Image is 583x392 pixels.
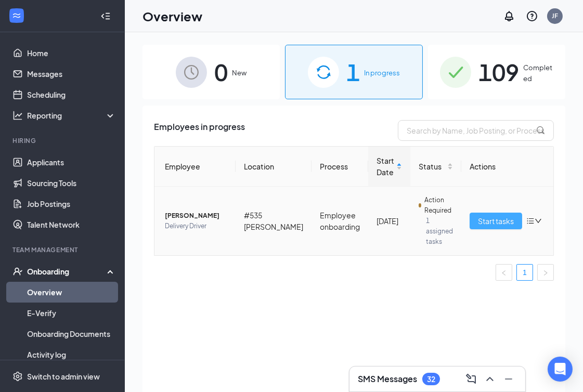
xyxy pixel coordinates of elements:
th: Process [312,147,368,187]
span: Status [419,161,445,172]
svg: WorkstreamLogo [11,10,22,21]
span: left [501,270,507,276]
svg: ChevronUp [484,373,496,385]
th: Location [236,147,312,187]
button: Start tasks [470,213,522,229]
span: Delivery Driver [165,221,227,231]
a: E-Verify [27,303,116,323]
a: Job Postings [27,193,116,214]
li: Next Page [537,264,554,281]
span: right [542,270,549,276]
span: Employees in progress [154,120,245,141]
td: Employee onboarding [312,187,368,255]
th: Employee [154,147,236,187]
th: Status [410,147,461,187]
div: Onboarding [27,266,107,277]
a: 1 [517,265,533,280]
div: JF [552,11,558,20]
div: Hiring [12,136,114,145]
a: Talent Network [27,214,116,235]
a: Activity log [27,344,116,365]
span: 1 [346,54,360,90]
th: Actions [461,147,553,187]
span: 109 [478,54,519,90]
a: Applicants [27,152,116,173]
button: Minimize [500,371,517,387]
span: [PERSON_NAME] [165,211,227,221]
svg: UserCheck [12,266,23,277]
a: Sourcing Tools [27,173,116,193]
svg: Minimize [502,373,515,385]
div: [DATE] [377,215,402,227]
svg: Notifications [503,10,515,22]
span: New [232,68,247,78]
span: Start tasks [478,215,514,227]
div: 32 [427,375,435,384]
a: Home [27,43,116,63]
button: left [496,264,512,281]
div: Team Management [12,245,114,254]
button: ChevronUp [482,371,498,387]
svg: Analysis [12,110,23,121]
input: Search by Name, Job Posting, or Process [398,120,554,141]
span: Action Required [424,195,453,216]
a: Messages [27,63,116,84]
div: Switch to admin view [27,371,100,382]
a: Scheduling [27,84,116,105]
svg: ComposeMessage [465,373,477,385]
span: down [535,217,542,225]
span: In progress [364,68,400,78]
span: 1 assigned tasks [426,216,453,247]
div: Reporting [27,110,116,121]
h3: SMS Messages [358,373,417,385]
td: #535 [PERSON_NAME] [236,187,312,255]
a: Overview [27,282,116,303]
button: right [537,264,554,281]
button: ComposeMessage [463,371,480,387]
a: Onboarding Documents [27,323,116,344]
span: Start Date [377,155,394,178]
li: 1 [516,264,533,281]
h1: Overview [142,7,202,25]
span: Completed [523,62,553,84]
span: bars [526,217,535,225]
svg: Settings [12,371,23,382]
span: 0 [214,54,228,90]
svg: Collapse [100,11,111,21]
li: Previous Page [496,264,512,281]
div: Open Intercom Messenger [548,357,573,382]
svg: QuestionInfo [526,10,538,22]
